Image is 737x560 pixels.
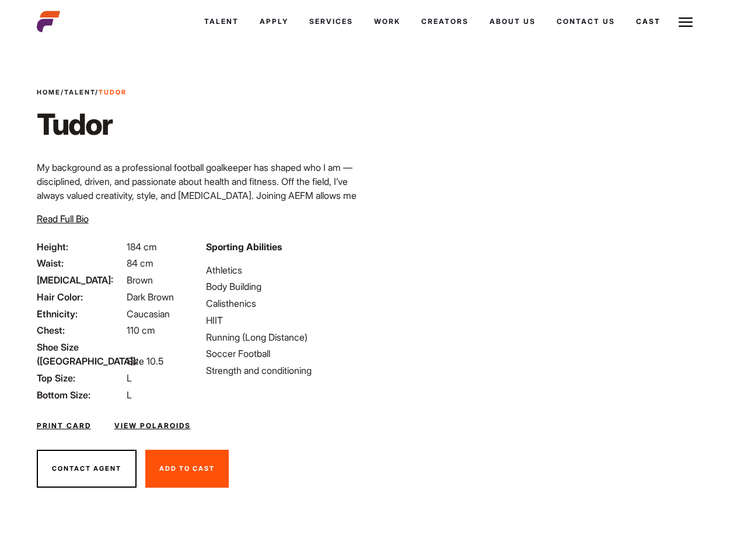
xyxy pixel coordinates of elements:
img: Burger icon [679,15,693,29]
strong: Sporting Abilities [206,241,282,253]
span: Top Size: [37,371,124,385]
li: Running (Long Distance) [206,330,361,344]
a: Print Card [37,421,91,431]
li: Strength and conditioning [206,363,361,377]
strong: Tudor [99,88,127,96]
span: Dark Brown [127,291,174,303]
a: Apply [249,6,299,37]
a: View Polaroids [114,421,191,431]
span: 110 cm [127,324,155,336]
li: Athletics [206,263,361,277]
span: L [127,389,132,401]
img: cropped-aefm-brand-fav-22-square.png [37,10,60,33]
span: Shoe Size ([GEOGRAPHIC_DATA]): [37,340,124,368]
span: Size 10.5 [127,355,163,367]
li: HIIT [206,313,361,327]
a: Talent [194,6,249,37]
span: Caucasian [127,308,170,320]
span: Ethnicity: [37,307,124,321]
span: Waist: [37,256,124,270]
span: / / [37,87,127,97]
span: Height: [37,240,124,254]
li: Soccer Football [206,346,361,360]
a: Work [364,6,411,37]
a: Services [299,6,364,37]
li: Body Building [206,279,361,293]
p: My background as a professional football goalkeeper has shaped who I am — disciplined, driven, an... [37,160,362,230]
a: Cast [626,6,671,37]
li: Calisthenics [206,296,361,310]
span: Bottom Size: [37,388,124,402]
a: Talent [64,88,95,96]
a: Creators [411,6,479,37]
a: Contact Us [546,6,626,37]
h1: Tudor [37,107,127,142]
span: Add To Cast [159,464,215,473]
span: Hair Color: [37,290,124,304]
span: [MEDICAL_DATA]: [37,273,124,287]
span: 84 cm [127,257,153,269]
button: Add To Cast [145,450,229,488]
span: Read Full Bio [37,213,89,225]
button: Read Full Bio [37,212,89,226]
button: Contact Agent [37,450,137,488]
span: Chest: [37,323,124,337]
a: Home [37,88,61,96]
a: About Us [479,6,546,37]
span: L [127,372,132,384]
span: Brown [127,274,153,286]
span: 184 cm [127,241,157,253]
